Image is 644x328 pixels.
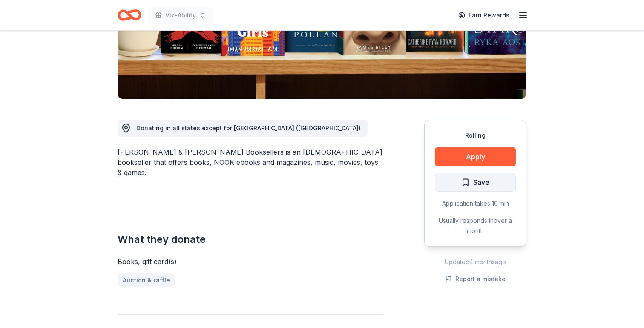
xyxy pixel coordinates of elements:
div: Updated 4 months ago [424,257,526,267]
span: Donating in all states except for [GEOGRAPHIC_DATA] ([GEOGRAPHIC_DATA]) [136,124,361,132]
div: Usually responds in over a month [435,216,516,236]
h2: What they donate [118,233,383,246]
span: Save [473,177,489,188]
div: Application takes 10 min [435,199,516,209]
div: [PERSON_NAME] & [PERSON_NAME] Booksellers is an [DEMOGRAPHIC_DATA] bookseller that offers books, ... [118,147,383,178]
button: Apply [435,147,516,166]
a: Earn Rewards [453,8,515,23]
button: Save [435,173,516,192]
a: Home [118,5,141,25]
button: Report a mistake [445,274,506,284]
button: Viz-Ability [148,7,213,24]
a: Auction & raffle [118,273,175,287]
span: Viz-Ability [165,10,196,20]
div: Rolling [435,130,516,141]
div: Books, gift card(s) [118,256,383,267]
